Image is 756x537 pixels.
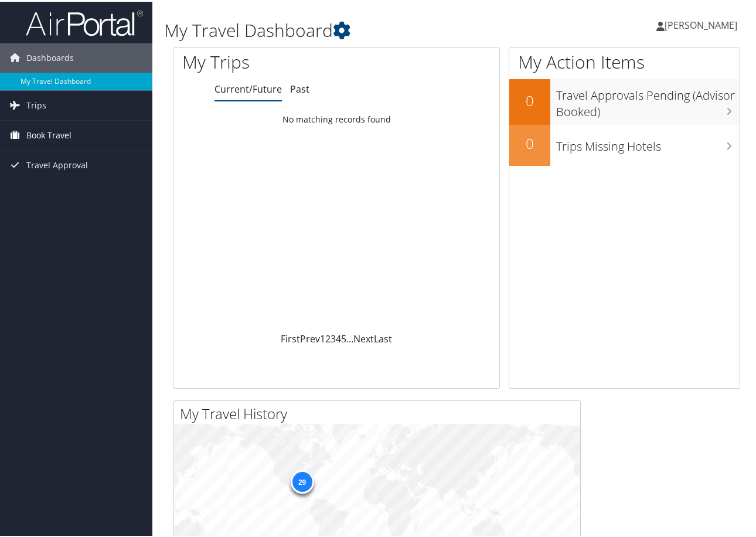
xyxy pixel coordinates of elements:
a: 5 [341,331,346,344]
span: [PERSON_NAME] [665,17,737,30]
a: 3 [331,331,336,344]
a: Next [353,331,374,344]
a: Current/Future [214,81,282,94]
span: Dashboards [26,42,74,71]
a: 0Trips Missing Hotels [509,123,740,164]
a: Prev [300,331,320,344]
a: 1 [320,331,325,344]
a: 4 [336,331,341,344]
h1: My Action Items [509,48,740,73]
div: 29 [290,468,314,492]
h2: 0 [509,132,550,152]
a: First [281,331,300,344]
span: Travel Approval [26,149,88,178]
img: airportal-logo.png [26,8,143,35]
h3: Travel Approvals Pending (Advisor Booked) [556,80,740,118]
a: 0Travel Approvals Pending (Advisor Booked) [509,77,740,123]
h1: My Travel Dashboard [164,16,554,41]
span: … [346,331,353,344]
a: 2 [325,331,331,344]
span: Trips [26,89,46,118]
h1: My Trips [182,48,355,73]
td: No matching records found [173,107,499,128]
h3: Trips Missing Hotels [556,131,740,153]
h2: 0 [509,89,550,109]
a: Past [290,81,309,94]
span: Book Travel [26,119,71,148]
a: [PERSON_NAME] [656,6,749,41]
a: Last [374,331,392,344]
h2: My Travel History [180,402,580,422]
